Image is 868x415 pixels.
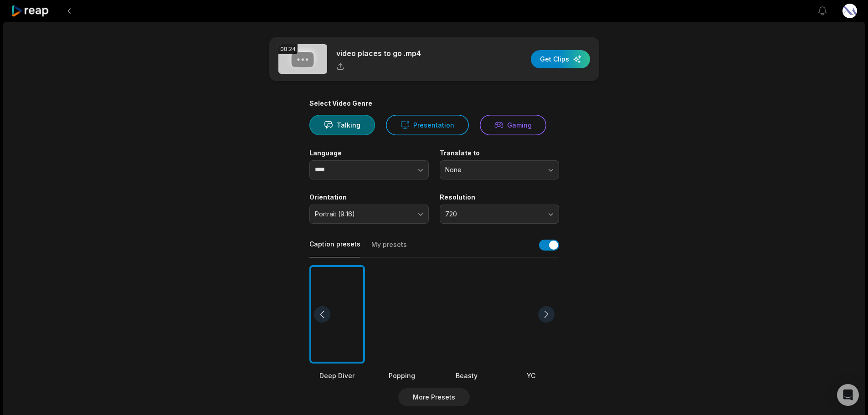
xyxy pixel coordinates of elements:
[440,193,559,201] label: Resolution
[837,384,859,406] div: Open Intercom Messenger
[374,371,430,380] div: Popping
[445,210,541,218] span: 720
[309,205,429,224] button: Portrait (9:16)
[480,115,546,135] button: Gaming
[503,371,559,380] div: YC
[309,149,429,157] label: Language
[531,50,590,68] button: Get Clips
[386,115,469,135] button: Presentation
[398,388,470,406] button: More Presets
[315,210,411,218] span: Portrait (9:16)
[440,160,559,179] button: None
[309,115,375,135] button: Talking
[440,205,559,224] button: 720
[278,44,298,54] div: 08:24
[440,149,559,157] label: Translate to
[371,240,407,257] button: My presets
[439,371,494,380] div: Beasty
[445,166,541,174] span: None
[309,193,429,201] label: Orientation
[336,48,421,59] p: video places to go .mp4
[309,371,365,380] div: Deep Diver
[309,240,360,257] button: Caption presets
[309,99,559,108] div: Select Video Genre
